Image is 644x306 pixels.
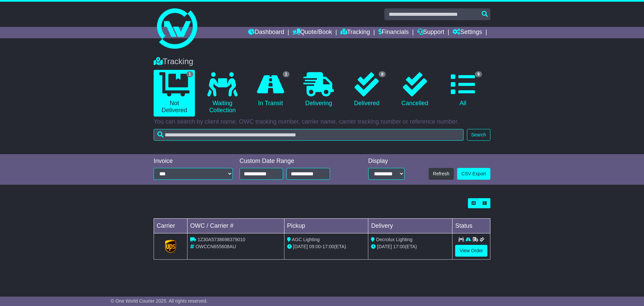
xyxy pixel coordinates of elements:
div: Custom Date Range [239,158,347,165]
a: 1 In Transit [250,70,291,110]
div: Display [368,158,405,165]
td: Carrier [154,219,187,233]
a: Waiting Collection [202,70,243,117]
td: Status [452,219,490,233]
button: Search [467,129,490,141]
span: AGC Lighting [292,237,320,242]
img: GetCarrierServiceLogo [165,240,176,253]
a: Financials [378,27,409,38]
a: Tracking [340,27,370,38]
a: 9 All [442,70,484,110]
div: Invoice [154,158,233,165]
td: OWC / Carrier # [187,219,284,233]
a: CSV Export [457,168,490,180]
span: 9 [475,71,482,77]
button: Refresh [429,168,454,180]
span: 1 [186,71,194,77]
a: Delivering [298,70,339,110]
span: 1Z30A5738698379010 [198,237,245,242]
span: © One World Courier 2025. All rights reserved. [111,298,208,304]
span: 8 [379,71,386,77]
span: 17:00 [393,244,405,249]
a: View Order [455,245,487,257]
a: Cancelled [394,70,435,110]
div: (ETA) [371,243,449,250]
a: 8 Delivered [346,70,387,110]
span: 17:00 [322,244,334,249]
td: Delivery [368,219,452,233]
a: Dashboard [248,27,284,38]
div: Tracking [150,57,494,67]
span: 1 [283,71,290,77]
a: Settings [452,27,482,38]
p: You can search by client name, OWC tracking number, carrier name, carrier tracking number or refe... [154,118,490,126]
span: Decrolux Lighting [376,237,412,242]
a: Support [417,27,444,38]
span: [DATE] [293,244,308,249]
div: - (ETA) [287,243,366,250]
a: 1 Not Delivered [154,70,195,117]
td: Pickup [284,219,368,233]
span: 09:00 [309,244,321,249]
span: OWCCN655608AU [196,244,236,249]
a: Quote/Book [292,27,332,38]
span: [DATE] [377,244,392,249]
